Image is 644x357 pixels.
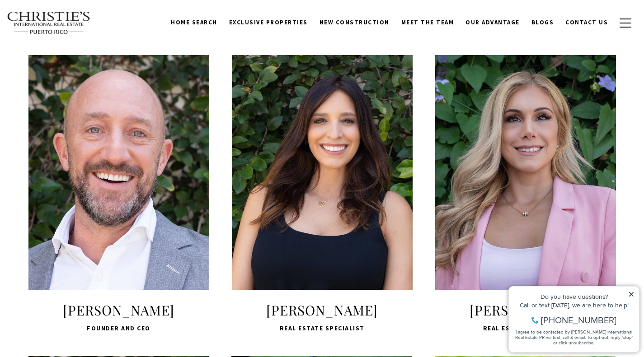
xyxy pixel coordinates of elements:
a: Our Advantage [460,14,526,31]
span: Exclusive Properties [229,19,308,26]
span: [PERSON_NAME] [232,301,413,319]
div: Do you have questions? [9,20,131,27]
a: Meet the Team [395,14,460,31]
a: Blogs [526,14,560,31]
span: [PHONE_NUMBER] [37,42,113,51]
div: Call or text [DATE], we are here to help! [9,29,131,35]
span: Blogs [531,19,554,26]
span: [PERSON_NAME] [28,301,209,319]
span: I agree to be contacted by [PERSON_NAME] International Real Estate PR via text, call & email. To ... [11,56,129,73]
span: [PERSON_NAME] [435,301,616,319]
img: Christie's International Real Estate text transparent background [7,11,91,35]
a: Home Search [165,14,223,31]
a: lady in pink [PERSON_NAME] Real Estate Specialist [435,55,616,334]
span: Real Estate Specialist [232,323,413,334]
span: Founder and CEO [28,323,209,334]
span: Our Advantage [465,19,520,26]
span: Real Estate Specialist [435,323,616,334]
span: New Construction [320,19,390,26]
span: Contact Us [565,19,608,26]
a: Exclusive Properties [223,14,314,31]
a: lady in black [PERSON_NAME] Real Estate Specialist [232,55,413,334]
a: New Construction [314,14,395,31]
button: button [614,10,637,36]
a: real estate agent-Brian [PERSON_NAME] Founder and CEO [28,55,209,334]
